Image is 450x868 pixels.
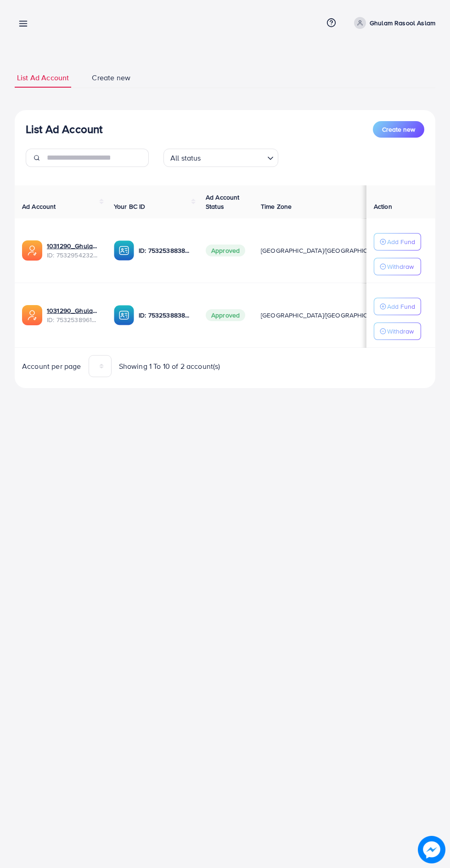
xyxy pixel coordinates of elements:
p: Ghulam Rasool Aslam [370,17,435,28]
span: ID: 7532538961244635153 [47,315,99,324]
div: <span class='underline'>1031290_Ghulam Rasool Aslam 2_1753902599199</span></br>7532954232266326017 [47,241,99,260]
span: Approved [206,245,245,256]
a: 1031290_Ghulam Rasool Aslam_1753805901568 [47,306,99,315]
img: ic-ba-acc.ded83a64.svg [114,305,134,325]
span: ID: 7532954232266326017 [47,250,99,260]
img: ic-ba-acc.ded83a64.svg [114,240,134,261]
span: Your BC ID [114,202,146,211]
span: List Ad Account [17,72,69,83]
p: Withdraw [387,261,414,272]
p: Withdraw [387,326,414,337]
img: image [418,836,445,863]
a: 1031290_Ghulam Rasool Aslam 2_1753902599199 [47,241,99,250]
img: ic-ads-acc.e4c84228.svg [22,305,42,325]
p: ID: 7532538838637019152 [139,310,191,321]
span: Ad Account Status [206,193,240,211]
span: Time Zone [261,202,292,211]
h3: List Ad Account [26,122,102,136]
p: Add Fund [387,236,415,247]
button: Withdraw [374,258,421,275]
span: Showing 1 To 10 of 2 account(s) [119,361,220,372]
button: Add Fund [374,298,421,315]
span: Ad Account [22,202,56,211]
span: Account per page [22,361,81,372]
input: Search for option [204,150,264,165]
p: Add Fund [387,301,415,312]
div: Search for option [163,149,278,167]
button: Withdraw [374,323,421,340]
button: Add Fund [374,233,421,250]
span: Action [374,202,392,211]
a: Ghulam Rasool Aslam [350,17,435,29]
span: All status [169,151,203,165]
p: ID: 7532538838637019152 [139,245,191,256]
span: [GEOGRAPHIC_DATA]/[GEOGRAPHIC_DATA] [261,311,388,320]
span: Create new [382,125,415,134]
button: Create new [373,121,424,138]
img: ic-ads-acc.e4c84228.svg [22,240,42,261]
span: Create new [92,72,130,83]
span: Approved [206,309,245,321]
span: [GEOGRAPHIC_DATA]/[GEOGRAPHIC_DATA] [261,246,388,255]
div: <span class='underline'>1031290_Ghulam Rasool Aslam_1753805901568</span></br>7532538961244635153 [47,306,99,325]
